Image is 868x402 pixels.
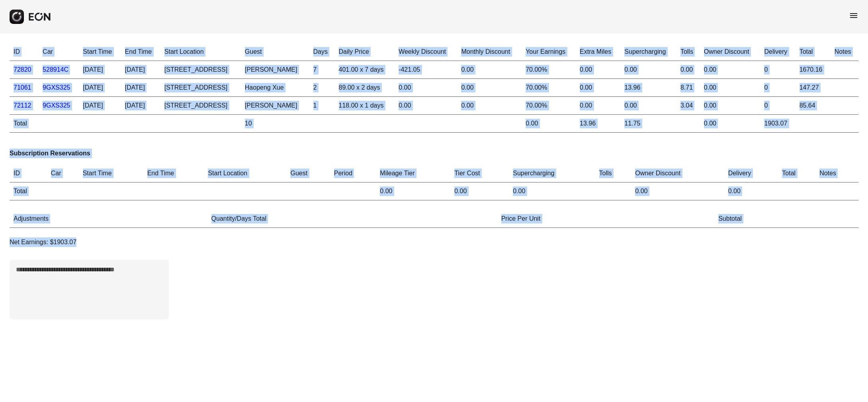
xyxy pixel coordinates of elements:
[395,61,457,79] td: -421.05
[79,165,143,182] th: Start Time
[620,61,676,79] td: 0.00
[39,43,79,61] th: Car
[14,102,31,109] a: 72112
[576,43,620,61] th: Extra Miles
[778,165,815,182] th: Total
[522,79,576,97] td: 70.00%
[815,165,858,182] th: Notes
[497,210,715,228] th: Price Per Unit
[700,79,760,97] td: 0.00
[450,182,509,200] td: 0.00
[309,97,335,115] td: 1
[10,115,39,133] td: Total
[395,43,457,61] th: Weekly Discount
[121,61,160,79] td: [DATE]
[796,79,831,97] td: 147.27
[309,43,335,61] th: Days
[509,182,595,200] td: 0.00
[47,165,79,182] th: Car
[595,165,631,182] th: Tolls
[10,165,47,182] th: ID
[339,101,391,110] div: 118.00 x 1 days
[10,149,858,158] h3: Subscription Reservations
[457,43,522,61] th: Monthly Discount
[241,115,309,133] td: 10
[10,43,39,61] th: ID
[79,43,121,61] th: Start Time
[509,165,595,182] th: Supercharging
[207,210,497,228] th: Quantity/Days Total
[339,65,391,75] div: 401.00 x 7 days
[760,115,795,133] td: 1903.07
[241,97,309,115] td: [PERSON_NAME]
[143,165,204,182] th: End Time
[241,61,309,79] td: [PERSON_NAME]
[700,97,760,115] td: 0.00
[121,43,160,61] th: End Time
[335,43,395,61] th: Daily Price
[631,165,724,182] th: Owner Discount
[676,61,700,79] td: 0.00
[43,66,68,73] a: 528914C
[43,84,70,91] a: 9GXS325
[620,43,676,61] th: Supercharging
[121,97,160,115] td: [DATE]
[760,43,795,61] th: Delivery
[620,79,676,97] td: 13.96
[760,97,795,115] td: 0
[724,182,778,200] td: 0.00
[576,79,620,97] td: 0.00
[376,165,450,182] th: Mileage Tier
[43,102,70,109] a: 9GXS325
[10,182,47,200] td: Total
[831,43,858,61] th: Notes
[10,210,207,228] th: Adjustments
[457,97,522,115] td: 0.00
[241,43,309,61] th: Guest
[330,165,376,182] th: Period
[796,97,831,115] td: 85.64
[522,61,576,79] td: 70.00%
[204,165,286,182] th: Start Location
[576,61,620,79] td: 0.00
[10,237,858,247] p: Net Earnings: $1903.07
[760,61,795,79] td: 0
[309,61,335,79] td: 7
[395,79,457,97] td: 0.00
[309,79,335,97] td: 2
[676,43,700,61] th: Tolls
[700,115,760,133] td: 0.00
[14,66,31,73] a: 72820
[286,165,330,182] th: Guest
[79,79,121,97] td: [DATE]
[241,79,309,97] td: Haopeng Xue
[522,97,576,115] td: 70.00%
[522,43,576,61] th: Your Earnings
[631,182,724,200] td: 0.00
[676,97,700,115] td: 3.04
[576,115,620,133] td: 13.96
[121,79,160,97] td: [DATE]
[14,84,31,91] a: 71061
[849,11,858,20] span: menu
[395,97,457,115] td: 0.00
[714,210,858,228] th: Subtotal
[457,61,522,79] td: 0.00
[160,61,241,79] td: [STREET_ADDRESS]
[796,61,831,79] td: 1670.16
[339,83,391,92] div: 89.00 x 2 days
[796,43,831,61] th: Total
[79,61,121,79] td: [DATE]
[676,79,700,97] td: 8.71
[522,115,576,133] td: 0.00
[160,97,241,115] td: [STREET_ADDRESS]
[724,165,778,182] th: Delivery
[620,97,676,115] td: 0.00
[376,182,450,200] td: 0.00
[620,115,676,133] td: 11.75
[760,79,795,97] td: 0
[576,97,620,115] td: 0.00
[700,43,760,61] th: Owner Discount
[79,97,121,115] td: [DATE]
[160,79,241,97] td: [STREET_ADDRESS]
